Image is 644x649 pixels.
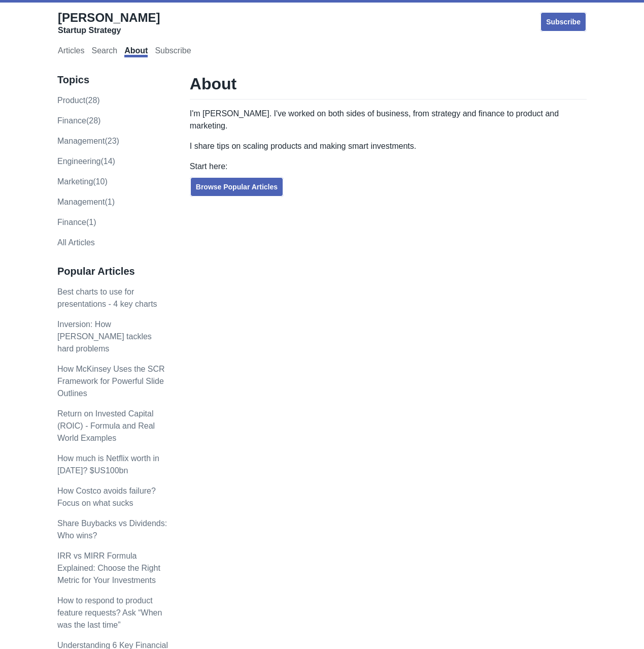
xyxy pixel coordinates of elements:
[57,596,162,629] a: How to respond to product feature requests? Ask “When was the last time”
[57,519,167,540] a: Share Buybacks vs Dividends: Who wins?
[190,74,587,100] h1: About
[57,409,155,442] a: Return on Invested Capital (ROIC) - Formula and Real World Examples
[124,46,148,57] a: About
[190,177,284,197] a: Browse Popular Articles
[57,238,95,247] a: All Articles
[57,74,168,86] h3: Topics
[190,160,587,173] p: Start here:
[57,157,115,166] a: engineering(14)
[57,198,115,206] a: Management(1)
[155,46,191,57] a: Subscribe
[57,96,100,105] a: product(28)
[57,454,159,475] a: How much is Netflix worth in [DATE]? $US100bn
[540,12,587,32] a: Subscribe
[58,10,160,36] a: [PERSON_NAME]Startup Strategy
[190,140,587,152] p: I share tips on scaling products and making smart investments.
[57,287,157,308] a: Best charts to use for presentations - 4 key charts
[57,320,152,353] a: Inversion: How [PERSON_NAME] tackles hard problems
[57,116,100,125] a: finance(28)
[57,365,165,398] a: How McKinsey Uses the SCR Framework for Powerful Slide Outlines
[57,551,160,585] a: IRR vs MIRR Formula Explained: Choose the Right Metric for Your Investments
[57,218,96,226] a: Finance(1)
[58,11,160,24] span: [PERSON_NAME]
[57,177,108,186] a: marketing(10)
[91,46,117,57] a: Search
[57,486,156,507] a: How Costco avoids failure? Focus on what sucks
[57,265,168,278] h3: Popular Articles
[190,108,587,132] p: I'm [PERSON_NAME]. I've worked on both sides of business, from strategy and finance to product an...
[58,46,84,57] a: Articles
[57,137,119,145] a: management(23)
[58,25,160,36] div: Startup Strategy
